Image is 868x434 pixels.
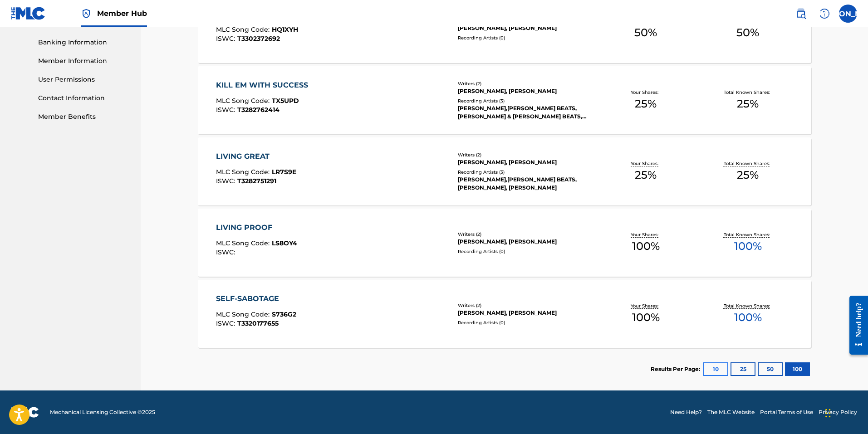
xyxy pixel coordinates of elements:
[216,97,272,105] span: MLC Song Code :
[458,87,595,95] div: [PERSON_NAME], [PERSON_NAME]
[458,104,595,121] div: [PERSON_NAME],[PERSON_NAME] BEATS, [PERSON_NAME] & [PERSON_NAME] BEATS, [PERSON_NAME] BEATS|[PERS...
[216,168,272,176] span: MLC Song Code :
[237,177,276,185] span: T3282751291
[458,238,595,246] div: [PERSON_NAME], [PERSON_NAME]
[724,160,772,167] p: Total Known Shares:
[825,400,831,427] div: Drag
[272,239,297,247] span: LS8OY4
[843,288,868,361] iframe: Resource Center
[758,362,783,376] button: 50
[819,8,830,19] img: help
[198,66,811,134] a: KILL EM WITH SUCCESSMLC Song Code:TX5UPDISWC:T3282762414Writers (2)[PERSON_NAME], [PERSON_NAME]Re...
[635,167,657,183] span: 25 %
[198,209,811,277] a: LIVING PROOFMLC Song Code:LS8OY4ISWC:Writers (2)[PERSON_NAME], [PERSON_NAME]Recording Artists (0)...
[237,106,280,114] span: T3282762414
[724,89,772,96] p: Total Known Shares:
[823,390,868,434] iframe: Chat Widget
[839,5,857,23] div: User Menu
[216,25,272,34] span: MLC Song Code :
[458,309,595,317] div: [PERSON_NAME], [PERSON_NAME]
[216,293,296,304] div: SELF-SABOTAGE
[38,75,130,84] a: User Permissions
[634,24,657,41] span: 50 %
[792,5,810,23] a: Public Search
[724,231,772,238] p: Total Known Shares:
[458,176,595,192] div: [PERSON_NAME],[PERSON_NAME] BEATS, [PERSON_NAME], [PERSON_NAME]
[651,365,702,373] p: Results Per Page:
[198,137,811,205] a: LIVING GREATMLC Song Code:LR7S9EISWC:T3282751291Writers (2)[PERSON_NAME], [PERSON_NAME]Recording ...
[737,167,759,183] span: 25 %
[631,302,661,309] p: Your Shares:
[707,408,755,416] a: The MLC Website
[272,310,296,318] span: S736G2
[458,231,595,238] div: Writers ( 2 )
[216,80,313,91] div: KILL EM WITH SUCCESS
[216,106,237,114] span: ISWC :
[632,238,660,254] span: 100 %
[703,362,728,376] button: 10
[631,160,661,167] p: Your Shares:
[631,89,661,96] p: Your Shares:
[237,319,279,327] span: T3320177655
[736,24,759,41] span: 50 %
[819,408,857,416] a: Privacy Policy
[11,407,39,418] img: logo
[670,408,702,416] a: Need Help?
[38,56,130,66] a: Member Information
[272,25,298,34] span: HQ1XYH
[724,302,772,309] p: Total Known Shares:
[458,302,595,309] div: Writers ( 2 )
[734,309,762,326] span: 100 %
[731,362,755,376] button: 25
[458,319,595,326] div: Recording Artists ( 0 )
[198,280,811,348] a: SELF-SABOTAGEMLC Song Code:S736G2ISWC:T3320177655Writers (2)[PERSON_NAME], [PERSON_NAME]Recording...
[38,38,130,47] a: Banking Information
[458,158,595,166] div: [PERSON_NAME], [PERSON_NAME]
[216,248,237,256] span: ISWC :
[216,177,237,185] span: ISWC :
[458,24,595,32] div: [PERSON_NAME], [PERSON_NAME]
[785,362,810,376] button: 100
[81,8,92,19] img: Top Rightsholder
[272,168,296,176] span: LR7S9E
[38,93,130,103] a: Contact Information
[458,98,595,104] div: Recording Artists ( 3 )
[50,408,155,416] span: Mechanical Licensing Collective © 2025
[795,8,806,19] img: search
[458,248,595,255] div: Recording Artists ( 0 )
[815,5,834,23] div: Help
[216,239,272,247] span: MLC Song Code :
[737,96,759,112] span: 25 %
[272,97,299,105] span: TX5UPD
[237,34,280,43] span: T3302372692
[216,310,272,318] span: MLC Song Code :
[458,34,595,41] div: Recording Artists ( 0 )
[38,112,130,122] a: Member Benefits
[458,151,595,158] div: Writers ( 2 )
[216,319,237,327] span: ISWC :
[458,80,595,87] div: Writers ( 2 )
[635,96,657,112] span: 25 %
[631,231,661,238] p: Your Shares:
[97,8,147,19] span: Member Hub
[760,408,813,416] a: Portal Terms of Use
[458,169,595,176] div: Recording Artists ( 3 )
[632,309,660,326] span: 100 %
[216,222,297,233] div: LIVING PROOF
[11,7,46,20] img: MLC Logo
[734,238,762,254] span: 100 %
[216,34,237,43] span: ISWC :
[216,151,296,162] div: LIVING GREAT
